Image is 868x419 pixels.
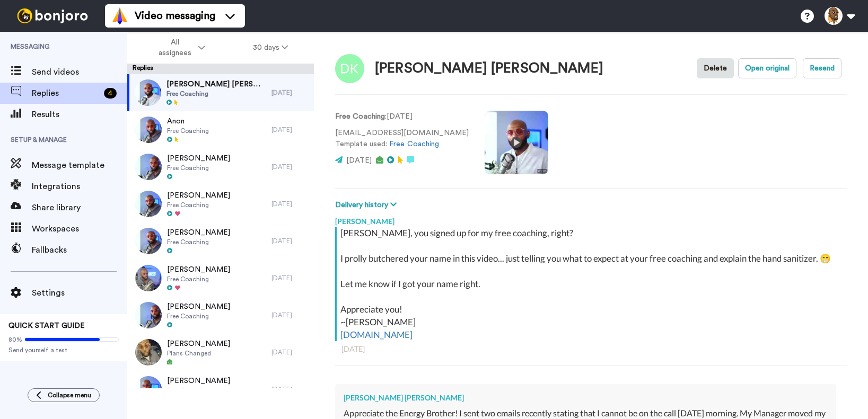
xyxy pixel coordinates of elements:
span: [PERSON_NAME] [167,376,230,386]
img: 836f08c6-17bf-493e-8ad9-256469128cc8-thumb.jpg [135,117,162,143]
div: [PERSON_NAME] [335,211,847,227]
span: Settings [32,287,127,299]
a: [PERSON_NAME]Free Coaching[DATE] [127,222,314,260]
div: [PERSON_NAME] [PERSON_NAME] [344,393,828,403]
span: Send videos [32,66,127,78]
img: vm-color.svg [111,7,128,24]
strong: Free Coaching [335,113,385,120]
div: [DATE] [271,274,309,282]
span: Results [32,108,127,121]
a: [DOMAIN_NAME] [340,329,413,340]
span: 80% [8,335,22,344]
p: : [DATE] [335,111,469,122]
span: [PERSON_NAME] [167,264,230,275]
img: 28e032e4-57a9-4eed-8c77-332f14a3285c-thumb.jpg [135,339,162,365]
span: Free Coaching [166,90,266,98]
a: [PERSON_NAME]Free Coaching[DATE] [127,185,314,222]
div: [PERSON_NAME], you signed up for my free coaching, right? I prolly butchered your name in this vi... [340,227,844,341]
button: 30 days [229,38,312,57]
span: Free Coaching [167,201,230,209]
span: Share library [32,201,127,214]
span: [PERSON_NAME] [167,338,230,349]
a: [PERSON_NAME]Free Coaching[DATE] [127,260,314,297]
p: [EMAIL_ADDRESS][DOMAIN_NAME] Template used: [335,128,469,150]
div: [DATE] [271,126,309,134]
button: Delete [697,58,734,78]
span: [DATE] [346,157,372,164]
div: [DATE] [271,237,309,245]
span: Integrations [32,180,127,193]
a: [PERSON_NAME] [PERSON_NAME]Free Coaching[DATE] [127,74,314,111]
span: Free Coaching [167,127,209,135]
button: All assignees [129,33,229,63]
div: 4 [104,88,117,99]
span: Message template [32,159,127,172]
div: [DATE] [271,385,309,394]
img: 698506f6-bcb5-4c48-9356-19d0a62192df-thumb.jpg [135,302,162,328]
span: Video messaging [135,8,215,23]
img: Image of Dean Kenneth jackson [335,54,364,83]
div: [PERSON_NAME] [PERSON_NAME] [375,61,603,76]
span: [PERSON_NAME] [PERSON_NAME] [166,79,266,90]
span: [PERSON_NAME] [167,190,230,201]
img: bj-logo-header-white.svg [13,8,92,23]
button: Resend [803,58,841,78]
a: [PERSON_NAME]Free Coaching[DATE] [127,148,314,185]
button: Open original [738,58,796,78]
img: e1571473-674e-4fb5-82b6-f32598f6bb34-thumb.jpg [135,191,162,217]
span: Free Coaching [167,386,230,395]
span: Free Coaching [167,164,230,172]
span: Anon [167,116,209,127]
span: [PERSON_NAME] [167,153,230,164]
span: Replies [32,87,100,100]
span: [PERSON_NAME] [167,227,230,238]
span: All assignees [153,37,196,58]
span: Send yourself a test [8,346,119,354]
div: [DATE] [341,344,840,354]
span: Free Coaching [167,238,230,246]
a: [PERSON_NAME]Free Coaching[DATE] [127,371,314,408]
div: [DATE] [271,163,309,171]
a: [PERSON_NAME]Free Coaching[DATE] [127,297,314,334]
div: [DATE] [271,311,309,319]
img: 0eac518f-fa50-4d94-9153-d51d1596eb62-thumb.jpg [135,265,162,291]
div: [DATE] [271,200,309,208]
img: 3c7731fe-347c-4a32-a53d-d4aac9e5c19d-thumb.jpg [135,79,161,106]
a: Free Coaching [389,140,439,148]
div: Replies [127,64,314,74]
span: Free Coaching [167,312,230,320]
button: Collapse menu [28,388,100,402]
img: 48d90861-9b4c-4d24-ba92-7740182d2aa9-thumb.jpg [135,376,162,403]
span: Collapse menu [48,391,91,399]
span: Free Coaching [167,275,230,283]
div: [DATE] [271,348,309,356]
span: Fallbacks [32,244,127,256]
div: [DATE] [271,88,309,97]
a: [PERSON_NAME]Plans Changed[DATE] [127,334,314,371]
span: Workspaces [32,222,127,235]
img: 04f5b6ea-c23b-42e5-97d4-22f3738a1dda-thumb.jpg [135,154,162,180]
span: QUICK START GUIDE [8,322,85,329]
img: 2381e0b4-0c37-4a6a-bb05-d4b7997c0a88-thumb.jpg [135,228,162,254]
span: [PERSON_NAME] [167,301,230,312]
a: AnonFree Coaching[DATE] [127,111,314,148]
button: Delivery history [335,199,400,211]
span: Plans Changed [167,349,230,358]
